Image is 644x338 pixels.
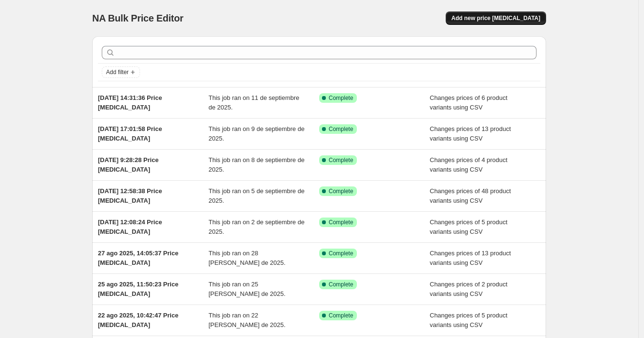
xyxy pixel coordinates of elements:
span: This job ran on 22 [PERSON_NAME] de 2025. [209,312,286,328]
span: This job ran on 25 [PERSON_NAME] de 2025. [209,281,286,297]
span: 27 ago 2025, 14:05:37 Price [MEDICAL_DATA] [98,250,178,266]
span: Changes prices of 13 product variants using CSV [430,250,511,266]
span: This job ran on 9 de septiembre de 2025. [209,125,305,142]
button: Add new price [MEDICAL_DATA] [446,11,546,25]
span: [DATE] 12:58:38 Price [MEDICAL_DATA] [98,187,162,204]
span: This job ran on 2 de septiembre de 2025. [209,218,305,235]
span: Complete [329,312,353,319]
span: Complete [329,281,353,288]
span: Changes prices of 6 product variants using CSV [430,94,508,111]
span: [DATE] 12:08:24 Price [MEDICAL_DATA] [98,218,162,235]
span: This job ran on 11 de septiembre de 2025. [209,94,300,111]
span: Changes prices of 4 product variants using CSV [430,156,508,173]
span: Changes prices of 48 product variants using CSV [430,187,511,204]
span: Changes prices of 13 product variants using CSV [430,125,511,142]
span: Changes prices of 2 product variants using CSV [430,281,508,297]
span: 22 ago 2025, 10:42:47 Price [MEDICAL_DATA] [98,312,178,328]
button: Add filter [102,66,140,78]
span: Complete [329,94,353,102]
span: Changes prices of 5 product variants using CSV [430,312,508,328]
span: Complete [329,250,353,257]
span: Complete [329,218,353,226]
span: [DATE] 17:01:58 Price [MEDICAL_DATA] [98,125,162,142]
span: [DATE] 14:31:36 Price [MEDICAL_DATA] [98,94,162,111]
span: NA Bulk Price Editor [92,13,183,23]
span: This job ran on 8 de septiembre de 2025. [209,156,305,173]
span: This job ran on 5 de septiembre de 2025. [209,187,305,204]
span: Add new price [MEDICAL_DATA] [451,14,540,22]
span: Add filter [106,68,129,76]
span: Complete [329,187,353,195]
span: Changes prices of 5 product variants using CSV [430,218,508,235]
span: [DATE] 9:28:28 Price [MEDICAL_DATA] [98,156,159,173]
span: Complete [329,156,353,164]
span: This job ran on 28 [PERSON_NAME] de 2025. [209,250,286,266]
span: 25 ago 2025, 11:50:23 Price [MEDICAL_DATA] [98,281,178,297]
span: Complete [329,125,353,133]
